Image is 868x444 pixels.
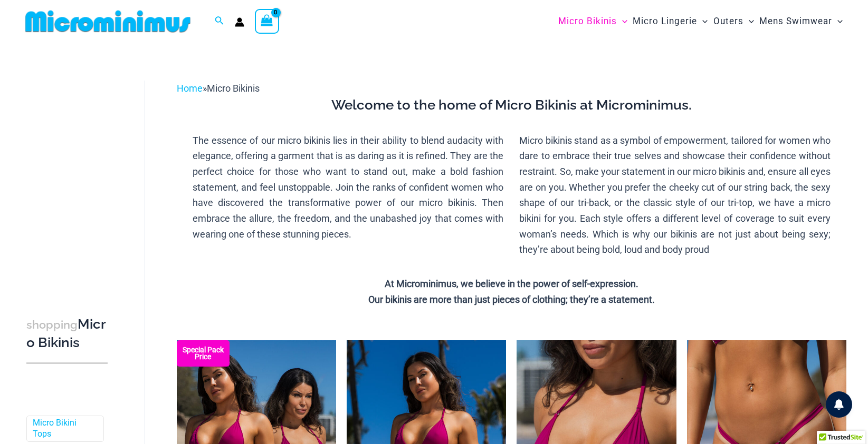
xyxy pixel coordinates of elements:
a: Account icon link [235,17,244,27]
iframe: TrustedSite Certified [26,72,121,283]
span: Micro Lingerie [633,8,697,35]
nav: Site Navigation [554,4,847,39]
a: OutersMenu ToggleMenu Toggle [711,5,757,37]
strong: Our bikinis are more than just pieces of clothing; they’re a statement. [368,294,655,305]
a: Mens SwimwearMenu ToggleMenu Toggle [757,5,845,37]
a: View Shopping Cart, empty [255,9,279,33]
span: Menu Toggle [832,8,843,35]
img: MM SHOP LOGO FLAT [21,9,195,33]
a: Micro Bikini Tops [33,418,96,440]
span: Outers [713,8,743,35]
a: Search icon link [215,15,224,28]
b: Special Pack Price [177,347,230,360]
span: » [177,83,260,94]
span: Mens Swimwear [759,8,832,35]
h3: Welcome to the home of Micro Bikinis at Microminimus. [185,96,838,114]
a: Micro LingerieMenu ToggleMenu Toggle [630,5,710,37]
span: Menu Toggle [697,8,708,35]
span: Menu Toggle [743,8,754,35]
strong: At Microminimus, we believe in the power of self-expression. [385,278,638,289]
p: Micro bikinis stand as a symbol of empowerment, tailored for women who dare to embrace their true... [519,133,831,258]
p: The essence of our micro bikinis lies in their ability to blend audacity with elegance, offering ... [193,133,504,242]
a: Micro BikinisMenu ToggleMenu Toggle [556,5,630,37]
span: Micro Bikinis [558,8,617,35]
span: Menu Toggle [617,8,627,35]
span: shopping [26,318,78,331]
a: Home [177,83,203,94]
h3: Micro Bikinis [26,315,108,352]
span: Micro Bikinis [207,83,260,94]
